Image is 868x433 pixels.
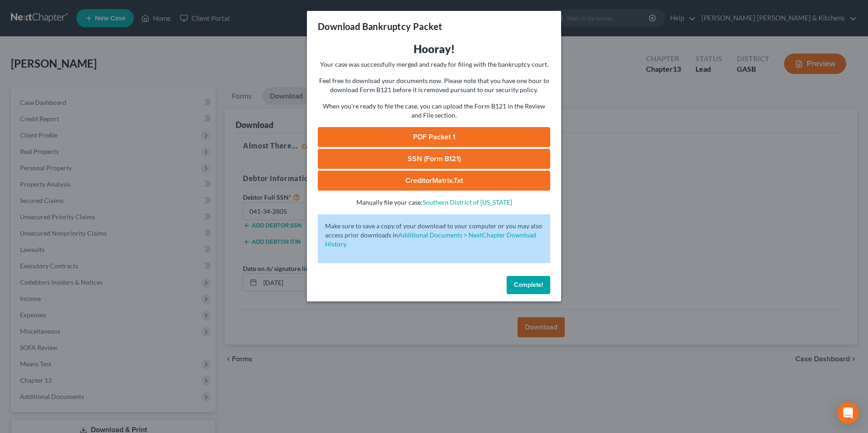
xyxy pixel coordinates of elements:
a: SSN (Form B121) [318,149,550,169]
a: CreditorMatrix.txt [318,171,550,191]
button: Complete! [507,276,550,294]
span: Complete! [514,281,543,289]
p: Your case was successfully merged and ready for filing with the bankruptcy court. [318,60,550,69]
h3: Download Bankruptcy Packet [318,20,442,33]
div: Open Intercom Messenger [837,402,859,424]
h3: Hooray! [318,42,550,56]
p: Feel free to download your documents now. Please note that you have one hour to download Form B12... [318,76,550,94]
a: Southern District of [US_STATE] [423,198,512,206]
p: Manually file your case: [318,198,550,207]
p: When you're ready to file the case, you can upload the Form B121 in the Review and File section. [318,102,550,120]
a: Additional Documents > NextChapter Download History. [325,231,536,248]
p: Make sure to save a copy of your download to your computer or you may also access prior downloads in [325,221,543,249]
a: PDF Packet 1 [318,127,550,147]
